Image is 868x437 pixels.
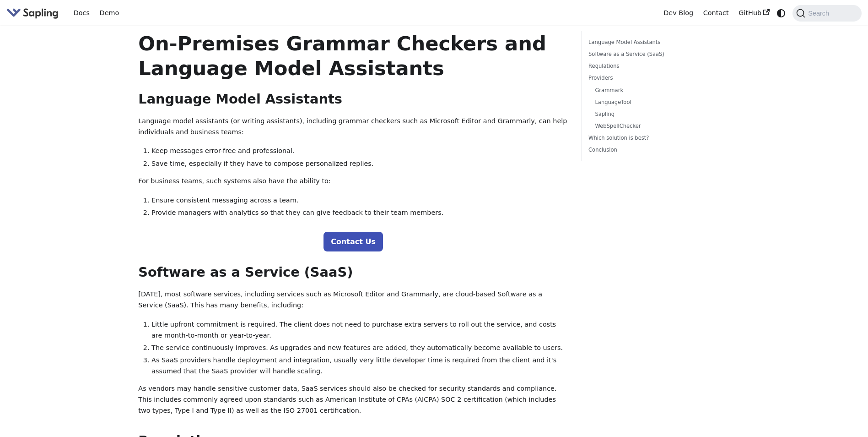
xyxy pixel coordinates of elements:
button: Search (Command+K) [793,5,861,22]
a: Demo [95,6,124,20]
a: Sapling.aiSapling.ai [6,6,62,20]
li: Little upfront commitment is required. The client does not need to purchase extra servers to roll... [151,319,568,341]
a: Contact [698,6,734,20]
a: Which solution is best? [588,134,712,142]
h2: Language Model Assistants [138,91,568,108]
button: Switch between dark and light mode (currently system mode) [775,6,788,20]
li: As SaaS providers handle deployment and integration, usually very little developer time is requir... [151,355,568,377]
p: [DATE], most software services, including services such as Microsoft Editor and Grammarly, are cl... [138,289,568,311]
span: Search [805,10,835,17]
a: Contact Us [323,232,383,251]
li: Ensure consistent messaging across a team. [151,195,568,206]
a: LanguageTool [595,98,709,107]
li: Keep messages error-free and professional. [151,146,568,157]
a: Grammark [595,86,709,95]
a: Sapling [595,110,709,119]
a: Software as a Service (SaaS) [588,50,712,59]
p: As vendors may handle sensitive customer data, SaaS services should also be checked for security ... [138,383,568,416]
li: The service continuously improves. As upgrades and new features are added, they automatically bec... [151,343,568,354]
a: Regulations [588,62,712,71]
p: Language model assistants (or writing assistants), including grammar checkers such as Microsoft E... [138,116,568,138]
li: Save time, especially if they have to compose personalized replies. [151,158,568,169]
a: Language Model Assistants [588,38,712,47]
li: Provide managers with analytics so that they can give feedback to their team members. [151,208,568,218]
img: Sapling.ai [6,6,59,20]
a: Providers [588,74,712,82]
h1: On-Premises Grammar Checkers and Language Model Assistants [138,31,568,81]
a: Conclusion [588,146,712,154]
a: GitHub [733,6,774,20]
a: Docs [69,6,95,20]
h2: Software as a Service (SaaS) [138,264,568,281]
a: WebSpellChecker [595,122,709,131]
a: Dev Blog [658,6,698,20]
p: For business teams, such systems also have the ability to: [138,176,568,187]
